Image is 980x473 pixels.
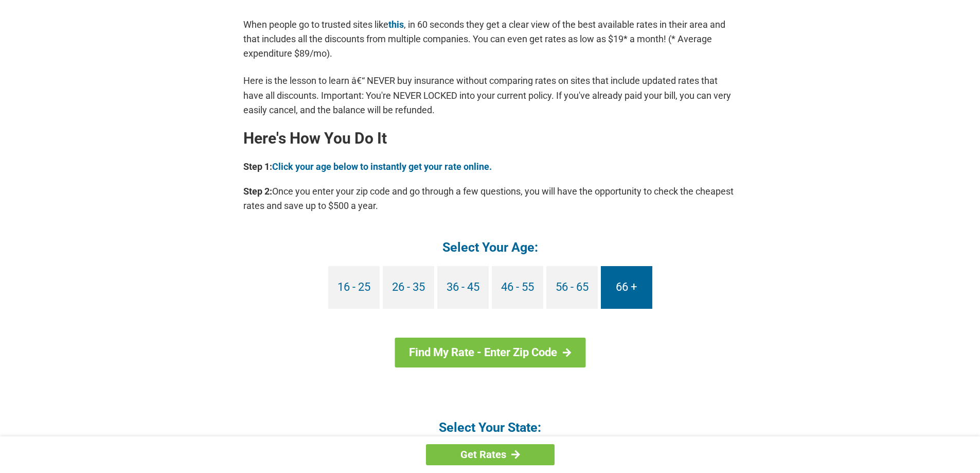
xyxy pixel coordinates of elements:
a: 56 - 65 [546,266,598,309]
p: When people go to trusted sites like , in 60 seconds they get a clear view of the best available ... [243,17,737,61]
a: Find My Rate - Enter Zip Code [395,338,585,367]
a: Get Rates [426,444,555,465]
a: 66 + [601,266,652,309]
p: Here is the lesson to learn â€“ NEVER buy insurance without comparing rates on sites that include... [243,74,737,117]
b: Step 1: [243,161,272,172]
a: 36 - 45 [437,266,489,309]
a: this [388,19,404,30]
h2: Here's How You Do It [243,130,737,147]
a: 16 - 25 [328,266,380,309]
b: Step 2: [243,186,272,197]
a: 46 - 55 [492,266,543,309]
h4: Select Your Age: [243,239,737,256]
p: Once you enter your zip code and go through a few questions, you will have the opportunity to che... [243,184,737,213]
a: Click your age below to instantly get your rate online. [272,161,492,172]
h4: Select Your State: [243,419,737,436]
a: 26 - 35 [383,266,434,309]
